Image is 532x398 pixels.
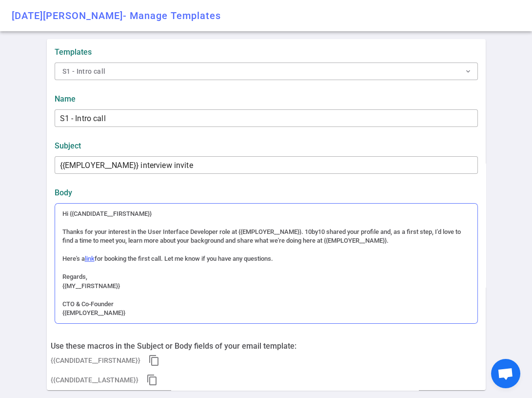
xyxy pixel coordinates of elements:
div: Regards, [62,272,470,281]
button: S1 - Intro call [55,63,478,80]
div: Open chat [491,359,520,388]
strong: Templates [55,47,92,57]
div: CTO & Co-Founder [62,300,470,309]
span: {{CANDIDATE__LASTNAME}} [51,376,138,384]
div: Hi {{CANDIDATE__FIRSTNAME}} [62,209,470,218]
button: content_copy [144,351,164,370]
strong: Use these macros in the Subject or Body fields of your email template: [51,341,296,351]
strong: Subject [55,141,81,150]
strong: Body [55,188,72,197]
div: Thanks for your interest in the User Interface Developer role at {{EMPLOYER__NAME}}. 10by10 share... [62,228,470,246]
i: content_copy [148,355,160,366]
i: content_copy [146,374,158,386]
div: {{EMPLOYER__NAME}} [62,309,470,317]
a: link [85,255,95,262]
button: content_copy [142,370,162,390]
div: [DATE][PERSON_NAME] - Manage Templates [12,10,221,21]
span: expand_more [464,67,472,75]
strong: Name [55,94,76,104]
input: Type to edit [55,157,478,173]
span: {{CANDIDATE__FIRSTNAME}} [51,356,140,364]
input: Type to edit [55,110,478,126]
div: Here's a for booking the first call. Let me know if you have any questions. [62,254,470,263]
div: {{MY__FIRSTNAME}} [62,282,470,291]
